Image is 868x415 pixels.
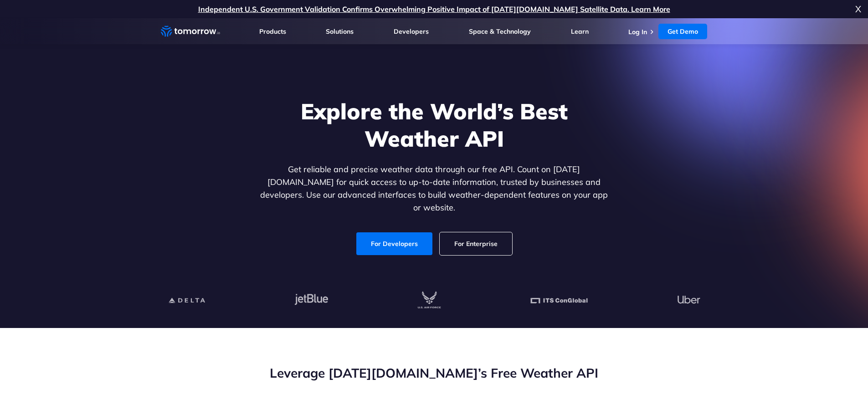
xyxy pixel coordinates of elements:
a: Products [259,27,286,36]
a: Log In [628,28,647,36]
a: Get Demo [658,24,707,39]
p: Get reliable and precise weather data through our free API. Count on [DATE][DOMAIN_NAME] for quic... [258,163,610,214]
a: Learn [571,27,589,36]
a: Space & Technology [469,27,531,36]
a: Developers [394,27,429,36]
a: Solutions [326,27,354,36]
h2: Leverage [DATE][DOMAIN_NAME]’s Free Weather API [161,364,708,382]
a: For Developers [356,232,432,255]
a: Independent U.S. Government Validation Confirms Overwhelming Positive Impact of [DATE][DOMAIN_NAM... [198,5,670,14]
a: Home link [161,25,220,38]
a: For Enterprise [440,232,512,255]
h1: Explore the World’s Best Weather API [258,97,610,152]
